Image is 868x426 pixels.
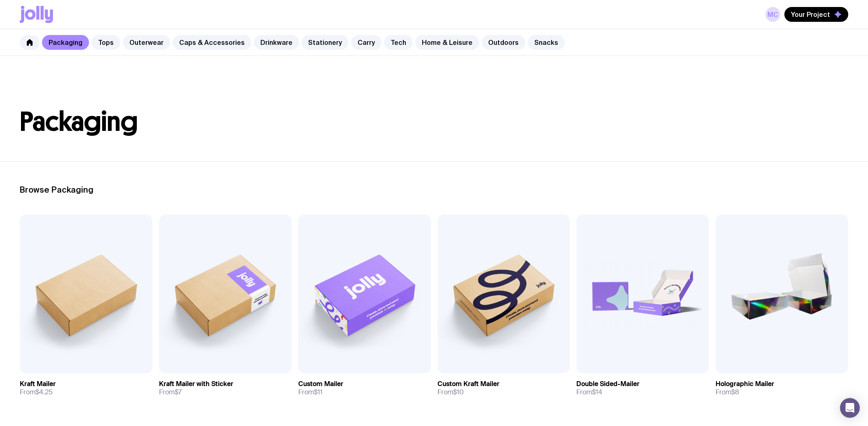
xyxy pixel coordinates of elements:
span: $10 [453,388,464,396]
a: Holographic MailerFrom$8 [716,373,848,403]
a: Custom Kraft MailerFrom$10 [438,373,570,403]
a: Caps & Accessories [173,35,251,50]
span: From [298,388,323,396]
a: View [255,357,283,372]
h1: Packaging [20,109,848,135]
h3: Kraft Mailer with Sticker [159,380,233,388]
a: Custom MailerFrom$11 [298,373,431,403]
h3: Double Sided-Mailer [576,380,639,388]
span: From [159,388,182,396]
a: View [116,357,144,372]
a: Drinkware [254,35,299,50]
button: Add to wishlist [167,357,241,372]
a: Packaging [42,35,89,50]
a: MC [765,7,780,22]
span: $11 [314,388,323,396]
span: $7 [175,388,182,396]
span: $8 [731,388,739,396]
a: Carry [351,35,381,50]
h3: Custom Mailer [298,380,343,388]
a: Kraft Mailer with StickerFrom$7 [159,373,292,403]
span: Add to wishlist [49,360,96,368]
a: Stationery [302,35,349,50]
a: Tech [384,35,413,50]
h3: Kraft Mailer [20,380,56,388]
button: Add to wishlist [724,357,798,372]
a: Kraft MailerFrom$4.25 [20,373,152,403]
span: $14 [592,388,602,396]
span: $4.25 [35,388,53,396]
a: Tops [91,35,120,50]
h2: Browse Packaging [20,185,848,195]
button: Add to wishlist [585,357,659,372]
button: Your Project [784,7,848,22]
span: From [438,388,464,396]
div: Open Intercom Messenger [840,398,860,418]
button: Add to wishlist [28,357,102,372]
a: View [812,357,840,372]
button: Add to wishlist [446,357,520,372]
button: Add to wishlist [306,357,381,372]
a: Snacks [528,35,565,50]
span: Add to wishlist [466,360,513,368]
a: Outdoors [482,35,525,50]
span: From [20,388,53,396]
a: View [533,357,562,372]
a: Double Sided-MailerFrom$14 [576,373,709,403]
h3: Custom Kraft Mailer [438,380,499,388]
span: From [716,388,739,396]
span: Add to wishlist [327,360,374,368]
a: Home & Leisure [415,35,479,50]
a: View [395,357,423,372]
span: Add to wishlist [605,360,652,368]
span: Add to wishlist [744,360,791,368]
span: Add to wishlist [188,360,235,368]
span: From [576,388,602,396]
a: View [673,357,701,372]
h3: Holographic Mailer [716,380,774,388]
a: Outerwear [123,35,170,50]
span: Your Project [791,10,830,19]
